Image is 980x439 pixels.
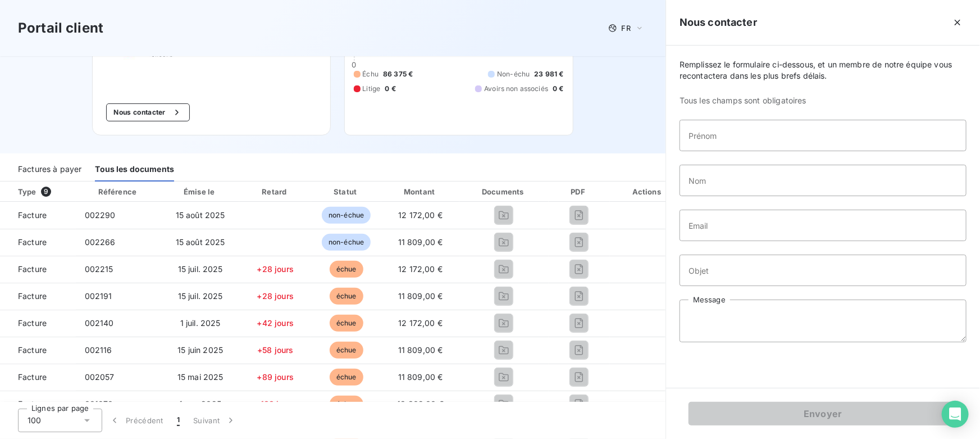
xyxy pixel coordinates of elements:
[383,69,413,79] span: 86 375 €
[398,372,443,382] span: 11 809,00 €
[41,187,51,197] span: 9
[85,264,113,274] span: 002215
[497,69,530,79] span: Non-échu
[9,345,67,356] span: Facture
[534,69,563,79] span: 23 981 €
[330,369,363,386] span: échue
[398,345,443,355] span: 11 809,00 €
[163,186,237,197] div: Émise le
[363,69,379,79] span: Échu
[241,186,309,197] div: Retard
[257,345,293,355] span: +58 jours
[462,186,546,197] div: Documents
[622,24,631,33] span: FR
[384,186,457,197] div: Montant
[179,399,221,409] span: 1 avr. 2025
[180,318,221,328] span: 1 juil. 2025
[85,210,116,220] span: 002290
[178,264,223,274] span: 15 juil. 2025
[330,396,363,413] span: échue
[85,237,116,247] span: 002266
[177,345,223,355] span: 15 juin 2025
[352,60,356,69] span: 0
[322,207,371,224] span: non-échue
[612,186,683,197] div: Actions
[680,59,967,82] span: Remplissez le formulaire ci-dessous, et un membre de notre équipe vous recontactera dans les plus...
[397,399,444,409] span: 13 302,00 €
[186,409,243,432] button: Suivant
[9,237,67,248] span: Facture
[85,399,113,409] span: 001970
[398,210,443,220] span: 12 172,00 €
[330,288,363,305] span: échue
[9,210,67,221] span: Facture
[102,409,170,432] button: Précédent
[98,187,136,196] div: Référence
[106,103,189,121] button: Nous contacter
[363,84,381,94] span: Litige
[257,372,294,382] span: +89 jours
[680,15,757,30] h5: Nous contacter
[484,84,548,94] span: Avoirs non associés
[680,95,967,106] span: Tous les champs sont obligatoires
[689,402,958,426] button: Envoyer
[942,401,969,428] div: Open Intercom Messenger
[177,372,224,382] span: 15 mai 2025
[11,186,74,197] div: Type
[551,186,608,197] div: PDF
[176,237,225,247] span: 15 août 2025
[330,261,363,278] span: échue
[85,345,112,355] span: 002116
[680,165,967,196] input: placeholder
[398,291,443,301] span: 11 809,00 €
[322,234,371,251] span: non-échue
[257,264,294,274] span: +28 jours
[18,18,103,38] h3: Portail client
[330,342,363,359] span: échue
[85,318,114,328] span: 002140
[256,399,296,409] span: +133 jours
[680,210,967,241] input: placeholder
[85,372,115,382] span: 002057
[9,372,67,383] span: Facture
[257,318,294,328] span: +42 jours
[313,186,379,197] div: Statut
[176,210,225,220] span: 15 août 2025
[9,264,67,275] span: Facture
[9,399,67,410] span: Facture
[9,318,67,329] span: Facture
[95,158,174,182] div: Tous les documents
[170,409,186,432] button: 1
[177,415,180,426] span: 1
[257,291,294,301] span: +28 jours
[18,158,81,182] div: Factures à payer
[178,291,223,301] span: 15 juil. 2025
[398,237,443,247] span: 11 809,00 €
[330,315,363,332] span: échue
[9,291,67,302] span: Facture
[398,264,443,274] span: 12 172,00 €
[680,120,967,151] input: placeholder
[85,291,112,301] span: 002191
[553,84,563,94] span: 0 €
[385,84,395,94] span: 0 €
[680,255,967,286] input: placeholder
[398,318,443,328] span: 12 172,00 €
[28,415,41,426] span: 100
